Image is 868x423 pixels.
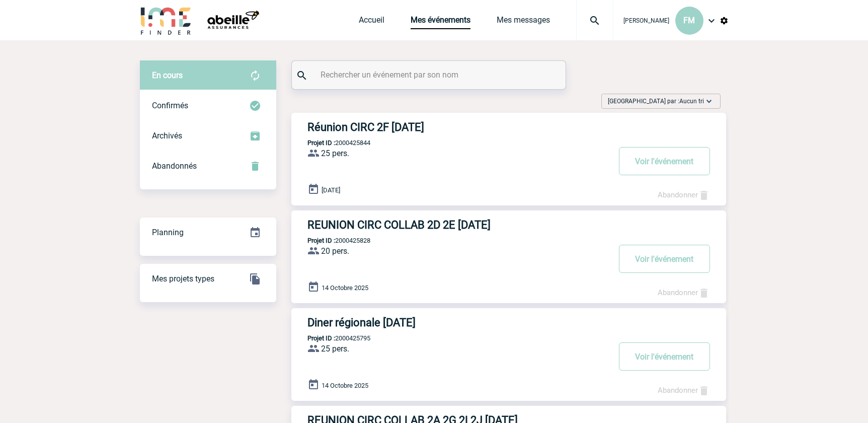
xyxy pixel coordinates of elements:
span: 14 Octobre 2025 [322,382,368,389]
div: Retrouvez ici tous les événements que vous avez décidé d'archiver [140,121,276,151]
p: 2000425795 [291,334,370,342]
a: Diner régionale [DATE] [291,316,726,329]
a: Mes projets types [140,263,276,293]
b: Projet ID : [307,237,335,244]
span: Abandonnés [152,161,197,171]
h3: Réunion CIRC 2F [DATE] [307,121,609,133]
b: Projet ID : [307,139,335,147]
span: [GEOGRAPHIC_DATA] par : [608,96,704,106]
a: Abandonner [658,190,710,199]
span: En cours [152,70,183,80]
p: 2000425828 [291,237,370,244]
a: Réunion CIRC 2F [DATE] [291,121,726,133]
a: Mes événements [411,15,470,29]
a: Planning [140,217,276,247]
a: Abandonner [658,288,710,297]
span: 20 pers. [321,246,349,256]
span: Mes projets types [152,274,214,284]
a: REUNION CIRC COLLAB 2D 2E [DATE] [291,219,726,231]
div: Retrouvez ici tous vos événements organisés par date et état d'avancement [140,218,276,248]
span: Aucun tri [679,98,704,105]
span: Archivés [152,131,182,140]
h3: Diner régionale [DATE] [307,316,609,329]
img: IME-Finder [140,6,192,35]
button: Voir l'événement [619,342,710,371]
img: baseline_expand_more_white_24dp-b.png [704,96,714,106]
a: Accueil [359,15,384,29]
span: 14 Octobre 2025 [322,284,368,292]
input: Rechercher un événement par son nom [318,67,542,82]
span: FM [683,16,695,25]
span: [PERSON_NAME] [623,17,669,24]
button: Voir l'événement [619,147,710,175]
div: Retrouvez ici tous vos événements annulés [140,151,276,181]
h3: REUNION CIRC COLLAB 2D 2E [DATE] [307,219,609,231]
b: Projet ID : [307,334,335,342]
a: Abandonner [658,386,710,395]
span: Planning [152,228,184,237]
div: GESTION DES PROJETS TYPE [140,264,276,294]
p: 2000425844 [291,139,370,147]
span: Confirmés [152,101,188,110]
span: 25 pers. [321,344,349,354]
a: Mes messages [497,15,550,29]
button: Voir l'événement [619,245,710,273]
span: 25 pers. [321,149,349,158]
span: [DATE] [322,186,340,194]
div: Retrouvez ici tous vos évènements avant confirmation [140,60,276,91]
